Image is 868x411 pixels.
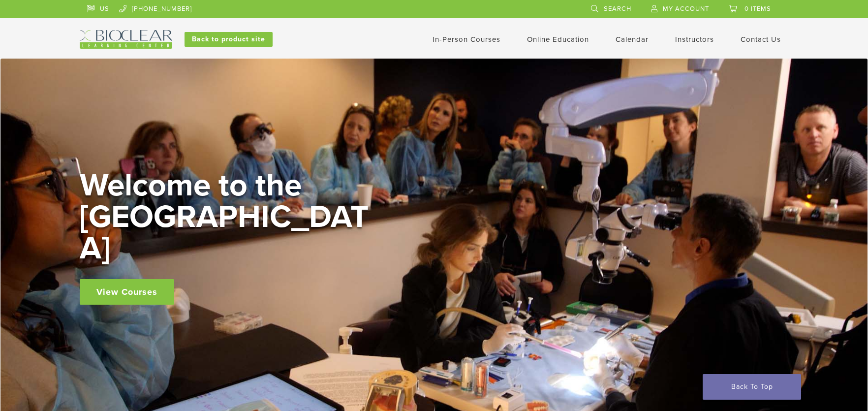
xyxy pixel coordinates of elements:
a: Back to product site [185,32,273,47]
img: Bioclear [80,30,172,49]
span: My Account [663,5,709,13]
a: Contact Us [741,35,781,44]
h2: Welcome to the [GEOGRAPHIC_DATA] [80,170,375,264]
span: Search [604,5,631,13]
a: Calendar [616,35,649,44]
a: In-Person Courses [433,35,500,44]
a: Online Education [527,35,589,44]
a: Instructors [675,35,714,44]
a: View Courses [80,279,174,305]
span: 0 items [744,5,771,13]
a: Back To Top [703,374,801,400]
